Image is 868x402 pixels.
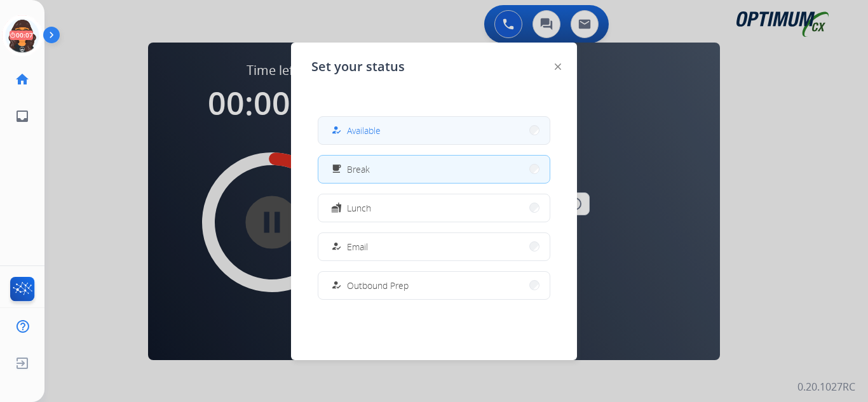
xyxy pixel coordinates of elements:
[555,64,561,70] img: close-button
[318,156,550,183] button: Break
[311,58,405,76] span: Set your status
[318,233,550,260] button: Email
[347,279,409,292] span: Outbound Prep
[331,125,342,136] mat-icon: how_to_reg
[347,124,381,137] span: Available
[318,117,550,144] button: Available
[331,203,342,213] mat-icon: fastfood
[347,163,370,176] span: Break
[15,109,30,124] mat-icon: inbox
[331,280,342,291] mat-icon: how_to_reg
[347,240,368,253] span: Email
[331,164,342,175] mat-icon: free_breakfast
[15,72,30,87] mat-icon: home
[331,241,342,252] mat-icon: how_to_reg
[318,272,550,299] button: Outbound Prep
[318,194,550,222] button: Lunch
[797,379,855,394] p: 0.20.1027RC
[347,201,371,215] span: Lunch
